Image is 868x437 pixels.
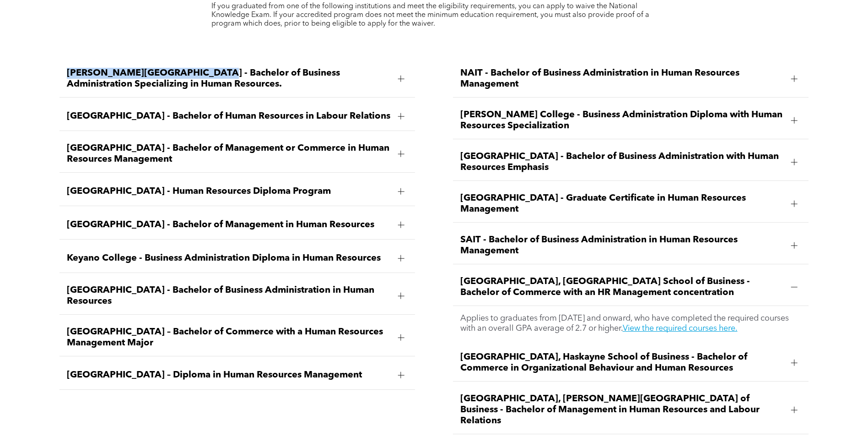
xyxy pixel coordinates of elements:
[460,276,784,298] span: [GEOGRAPHIC_DATA], [GEOGRAPHIC_DATA] School of Business - Bachelor of Commerce with an HR Managem...
[460,68,784,90] span: NAIT - Bachelor of Business Administration in Human Resources Management
[67,68,391,90] span: [PERSON_NAME][GEOGRAPHIC_DATA] - Bachelor of Business Administration Specializing in Human Resour...
[460,235,784,257] span: SAIT - Bachelor of Business Administration in Human Resources Management
[67,253,391,264] span: Keyano College - Business Administration Diploma in Human Resources
[67,143,391,165] span: [GEOGRAPHIC_DATA] - Bachelor of Management or Commerce in Human Resources Management
[460,313,802,333] p: Applies to graduates from [DATE] and onward, who have completed the required courses with an over...
[67,370,391,381] span: [GEOGRAPHIC_DATA] – Diploma in Human Resources Management
[67,186,391,197] span: [GEOGRAPHIC_DATA] - Human Resources Diploma Program
[211,3,649,27] span: If you graduated from one of the following institutions and meet the eligibility requirements, yo...
[67,285,391,307] span: [GEOGRAPHIC_DATA] - Bachelor of Business Administration in Human Resources
[623,324,738,333] a: View the required courses here.
[67,219,391,230] span: [GEOGRAPHIC_DATA] - Bachelor of Management in Human Resources
[460,352,784,374] span: [GEOGRAPHIC_DATA], Haskayne School of Business - Bachelor of Commerce in Organizational Behaviour...
[67,327,391,349] span: [GEOGRAPHIC_DATA] – Bachelor of Commerce with a Human Resources Management Major
[460,193,784,215] span: [GEOGRAPHIC_DATA] - Graduate Certificate in Human Resources Management
[460,109,784,131] span: [PERSON_NAME] College - Business Administration Diploma with Human Resources Specialization
[460,151,784,173] span: [GEOGRAPHIC_DATA] - Bachelor of Business Administration with Human Resources Emphasis
[460,393,784,426] span: [GEOGRAPHIC_DATA], [PERSON_NAME][GEOGRAPHIC_DATA] of Business - Bachelor of Management in Human R...
[67,111,391,122] span: [GEOGRAPHIC_DATA] - Bachelor of Human Resources in Labour Relations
